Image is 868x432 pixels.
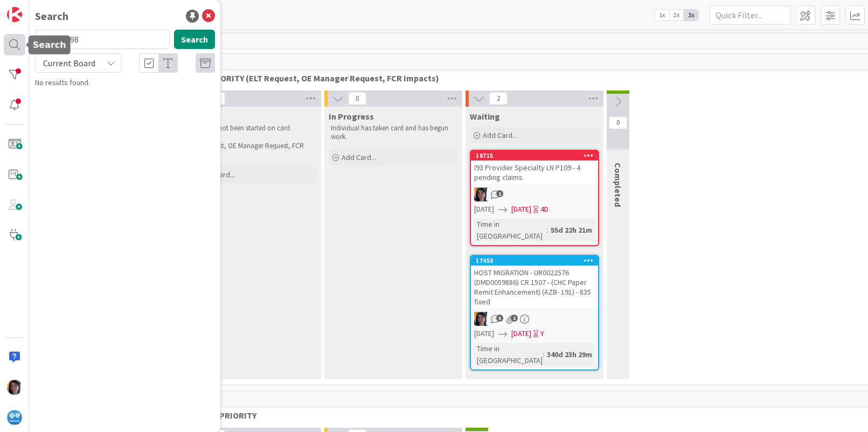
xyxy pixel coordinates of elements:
span: 2x [669,10,684,20]
div: TC [471,312,598,326]
div: 55d 22h 21m [548,224,595,236]
span: 0 [348,92,366,105]
div: 340d 23h 29m [544,349,595,360]
div: TC [471,187,598,201]
span: 1 [496,190,503,197]
span: [DATE] [474,328,494,339]
img: Visit kanbanzone.com [7,7,22,22]
span: Current Board [43,58,95,68]
p: Individual has taken card and has begun work. [331,124,456,142]
img: TC [474,312,488,326]
div: 18715 [476,152,598,159]
p: Work has not been started on card. [190,124,315,133]
h5: Search [33,40,66,50]
input: Quick Filter... [710,5,790,25]
div: 17450HOST MIGRATION - UR0022576 (DMD0059886) CR 1507 - (CHC Paper Remit Enhancement) (AZB- 191) -... [471,256,598,309]
div: 17450 [471,256,598,266]
span: 0 [609,116,627,129]
div: 4D [540,204,548,215]
span: 1 [511,315,518,322]
span: : [546,224,548,236]
a: 17450HOST MIGRATION - UR0022576 (DMD0059886) CR 1507 - (CHC Paper Remit Enhancement) (AZB- 191) -... [470,255,599,371]
div: 18715 [471,151,598,161]
img: avatar [7,410,22,425]
span: [DATE] [474,204,494,215]
div: HOST MIGRATION - UR0022576 (DMD0059886) CR 1507 - (CHC Paper Remit Enhancement) (AZB- 191) - 835 ... [471,266,598,309]
span: 2 [489,92,508,105]
p: ELT Request, OE Manager Request, FCR Impacts [190,142,315,159]
span: Completed [613,163,623,207]
div: Y [540,328,544,339]
span: [DATE] [511,204,531,215]
span: : [543,349,544,360]
span: 5 [496,315,503,322]
img: TC [474,187,488,201]
span: 3x [684,10,698,20]
div: Search [35,8,68,24]
span: In Progress [329,111,374,122]
div: 17450 [476,257,598,264]
span: [DATE] [511,328,531,339]
img: TC [7,380,22,395]
div: Time in [GEOGRAPHIC_DATA] [474,218,546,242]
div: I93 Provider Specialty LN P109 - 4 pending claims [471,161,598,184]
div: 18715I93 Provider Specialty LN P109 - 4 pending claims [471,151,598,184]
input: Search for title... [35,30,170,49]
div: Time in [GEOGRAPHIC_DATA] [474,343,543,366]
a: 18715I93 Provider Specialty LN P109 - 4 pending claimsTC[DATE][DATE]4DTime in [GEOGRAPHIC_DATA]:5... [470,150,599,246]
span: Add Card... [483,130,517,140]
span: Waiting [470,111,500,122]
span: Add Card... [342,152,376,162]
button: Search [174,30,215,49]
div: No results found. [35,77,215,88]
span: 1x [655,10,669,20]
